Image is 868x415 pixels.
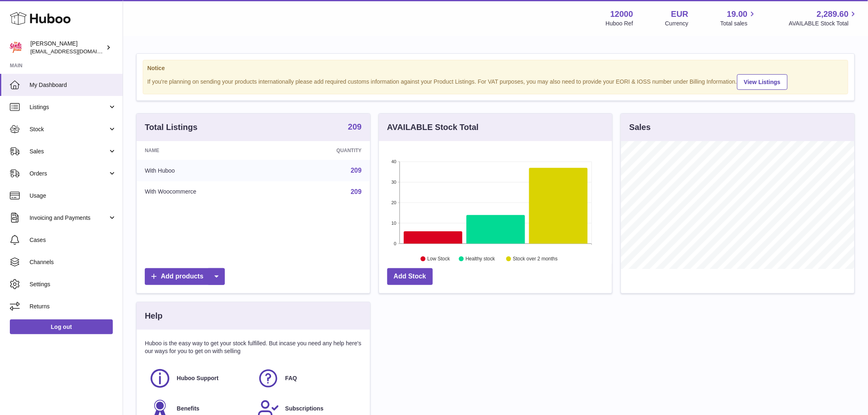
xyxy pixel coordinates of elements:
[137,181,281,203] td: With Woocommerce
[30,258,116,266] span: Channels
[137,160,281,181] td: With Huboo
[30,280,116,288] span: Settings
[348,123,361,132] a: 209
[351,167,362,174] a: 209
[147,73,844,90] div: If you're planning on sending your products internationally please add required customs informati...
[30,303,116,310] span: Returns
[177,374,219,382] span: Huboo Support
[145,268,225,285] a: Add products
[387,268,433,285] a: Add Stock
[281,141,370,160] th: Quantity
[30,125,108,133] span: Stock
[427,256,450,262] text: Low Stock
[177,405,199,413] span: Benefits
[817,9,849,20] span: 2,289.60
[30,103,108,111] span: Listings
[391,180,396,185] text: 30
[391,221,396,226] text: 10
[394,241,396,246] text: 0
[10,41,22,54] img: internalAdmin-12000@internal.huboo.com
[30,236,116,244] span: Cases
[30,214,108,222] span: Invoicing and Payments
[720,9,757,27] a: 19.00 Total sales
[727,9,747,20] span: 19.00
[720,20,757,27] span: Total sales
[145,340,362,355] p: Huboo is the easy way to get your stock fulfilled. But incase you need any help here's our ways f...
[285,405,323,413] span: Subscriptions
[789,20,858,27] span: AVAILABLE Stock Total
[30,40,104,55] div: [PERSON_NAME]
[513,256,557,262] text: Stock over 2 months
[391,200,396,205] text: 20
[606,20,633,27] div: Huboo Ref
[665,20,689,27] div: Currency
[351,188,362,195] a: 209
[147,64,844,72] strong: Notice
[145,310,162,322] h3: Help
[257,367,357,390] a: FAQ
[30,81,116,89] span: My Dashboard
[30,148,108,155] span: Sales
[149,367,249,390] a: Huboo Support
[30,170,108,178] span: Orders
[391,159,396,164] text: 40
[737,74,788,90] a: View Listings
[387,122,479,133] h3: AVAILABLE Stock Total
[789,9,858,27] a: 2,289.60 AVAILABLE Stock Total
[348,123,361,131] strong: 209
[137,141,281,160] th: Name
[145,122,198,133] h3: Total Listings
[671,9,688,20] strong: EUR
[610,9,633,20] strong: 12000
[466,256,496,262] text: Healthy stock
[30,48,121,55] span: [EMAIL_ADDRESS][DOMAIN_NAME]
[285,374,297,382] span: FAQ
[30,192,116,200] span: Usage
[10,319,113,334] a: Log out
[629,122,651,133] h3: Sales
